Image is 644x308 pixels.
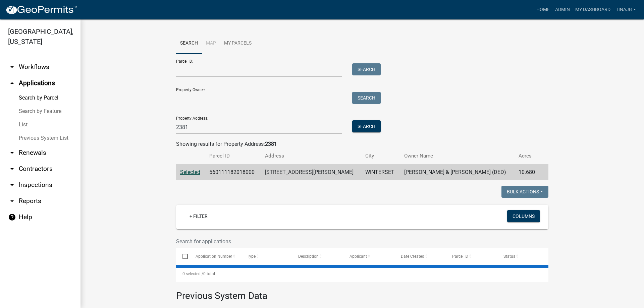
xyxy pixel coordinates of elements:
[182,271,203,276] span: 0 selected /
[8,213,16,221] i: help
[176,248,189,264] datatable-header-cell: Select
[352,120,381,132] button: Search
[452,254,468,259] span: Parcel ID
[176,33,202,54] a: Search
[501,186,548,198] button: Bulk Actions
[220,33,256,54] a: My Parcels
[205,148,261,164] th: Parcel ID
[552,3,573,16] a: Admin
[8,149,16,157] i: arrow_drop_down
[196,254,232,259] span: Application Number
[205,164,261,181] td: 560111182018000
[247,254,256,259] span: Type
[497,248,548,264] datatable-header-cell: Status
[446,248,497,264] datatable-header-cell: Parcel ID
[401,254,424,259] span: Date Created
[400,148,515,164] th: Owner Name
[176,140,548,148] div: Showing results for Property Address:
[352,92,381,104] button: Search
[361,148,400,164] th: City
[176,265,548,282] div: 0 total
[184,210,213,222] a: + Filter
[573,3,613,16] a: My Dashboard
[515,164,540,181] td: 10.680
[400,164,515,181] td: [PERSON_NAME] & [PERSON_NAME] (DED)
[180,169,200,175] a: Selected
[261,148,362,164] th: Address
[8,197,16,205] i: arrow_drop_down
[8,79,16,87] i: arrow_drop_up
[292,248,343,264] datatable-header-cell: Description
[352,63,381,75] button: Search
[240,248,291,264] datatable-header-cell: Type
[350,254,367,259] span: Applicant
[613,3,639,16] a: Tinajb
[515,148,540,164] th: Acres
[503,254,515,259] span: Status
[507,210,540,222] button: Columns
[176,282,548,303] h3: Previous System Data
[394,248,446,264] datatable-header-cell: Date Created
[189,248,240,264] datatable-header-cell: Application Number
[261,164,362,181] td: [STREET_ADDRESS][PERSON_NAME]
[361,164,400,181] td: WINTERSET
[298,254,319,259] span: Description
[8,63,16,71] i: arrow_drop_down
[343,248,394,264] datatable-header-cell: Applicant
[265,141,277,147] strong: 2381
[8,181,16,189] i: arrow_drop_down
[534,3,552,16] a: Home
[176,235,485,248] input: Search for applications
[8,165,16,173] i: arrow_drop_down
